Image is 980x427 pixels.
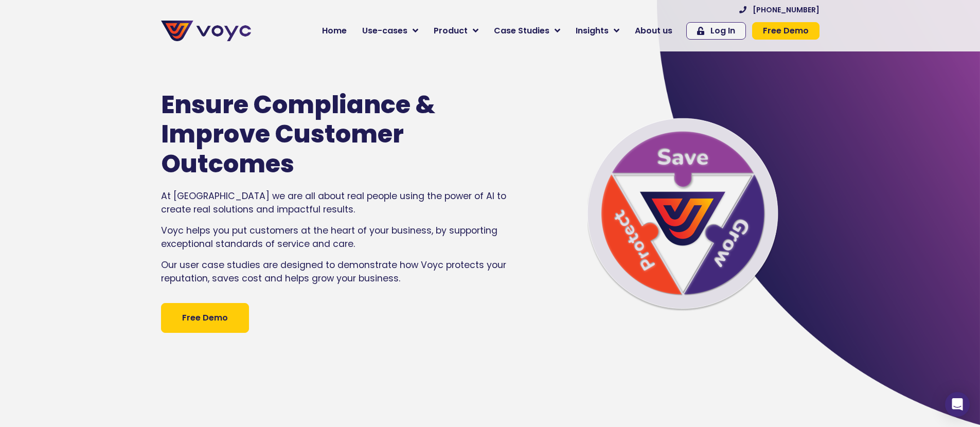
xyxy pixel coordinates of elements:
span: [PHONE_NUMBER] [753,6,819,13]
span: About us [635,25,672,37]
span: Home [322,25,347,37]
span: Use-cases [362,25,407,37]
img: voyc-full-logo [161,21,251,41]
a: Insights [568,21,627,41]
span: Insights [576,25,609,37]
div: Open Intercom Messenger [945,392,970,417]
p: Voyc helps you put customers at the heart of your business, by supporting exceptional standards o... [161,224,513,251]
a: Home [314,21,354,41]
p: Our user case studies are designed to demonstrate how Voyc protects your reputation, saves cost a... [161,258,513,286]
a: Log In [686,22,746,40]
a: Free Demo [161,303,249,333]
h1: Ensure Compliance & Improve Customer Outcomes [161,90,482,179]
a: Case Studies [486,21,568,41]
span: Free Demo [763,27,809,35]
a: [PHONE_NUMBER] [739,6,819,13]
span: Product [434,25,468,37]
span: Free Demo [182,312,228,324]
a: Product [426,21,486,41]
span: Log In [710,27,735,35]
a: Free Demo [752,22,819,40]
span: Case Studies [494,25,549,37]
p: At [GEOGRAPHIC_DATA] we are all about real people using the power of AI to create real solutions ... [161,189,513,217]
a: Use-cases [354,21,426,41]
a: About us [627,21,680,41]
